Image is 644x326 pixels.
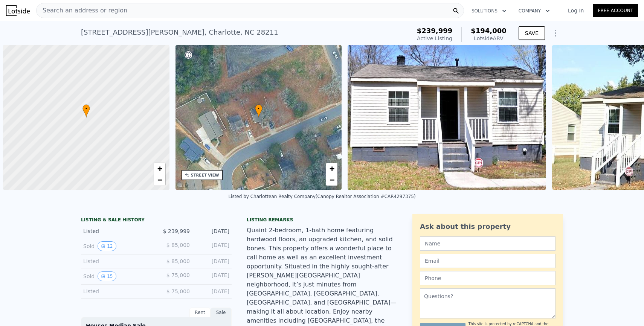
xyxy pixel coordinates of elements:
[189,308,211,317] div: Rent
[196,271,229,281] div: [DATE]
[417,27,453,35] span: $239,999
[559,7,593,14] a: Log In
[83,227,150,235] div: Listed
[37,6,127,15] span: Search an address or region
[82,105,90,112] span: •
[420,254,555,268] input: Email
[157,164,162,173] span: +
[593,4,638,17] a: Free Account
[163,228,190,234] span: $ 239,999
[420,236,555,251] input: Name
[330,164,334,173] span: +
[420,221,555,232] div: Ask about this property
[519,26,545,40] button: SAVE
[196,257,229,265] div: [DATE]
[247,217,397,223] div: Listing remarks
[348,45,546,190] img: Sale: 167624730 Parcel: 75533388
[83,257,150,265] div: Listed
[83,271,150,281] div: Sold
[166,288,190,294] span: $ 75,000
[196,227,229,235] div: [DATE]
[196,241,229,251] div: [DATE]
[154,163,165,174] a: Zoom in
[6,5,30,16] img: Lotside
[330,175,334,184] span: −
[196,288,229,295] div: [DATE]
[326,174,337,186] a: Zoom out
[166,242,190,248] span: $ 85,000
[211,308,232,317] div: Sale
[157,175,162,184] span: −
[255,104,262,117] div: •
[191,172,219,178] div: STREET VIEW
[228,194,415,199] div: Listed by Charlottean Realty Company (Canopy Realtor Association #CAR4297375)
[166,272,190,278] span: $ 75,000
[471,27,507,35] span: $194,000
[98,241,116,251] button: View historical data
[471,35,507,42] div: Lotside ARV
[166,258,190,264] span: $ 85,000
[81,27,278,38] div: [STREET_ADDRESS][PERSON_NAME] , Charlotte , NC 28211
[417,35,452,41] span: Active Listing
[83,288,150,295] div: Listed
[465,4,513,18] button: Solutions
[255,105,262,112] span: •
[326,163,337,174] a: Zoom in
[154,174,165,186] a: Zoom out
[81,217,232,224] div: LISTING & SALE HISTORY
[548,26,563,41] button: Show Options
[513,4,556,18] button: Company
[420,271,555,285] input: Phone
[83,241,150,251] div: Sold
[82,104,90,117] div: •
[98,271,116,281] button: View historical data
